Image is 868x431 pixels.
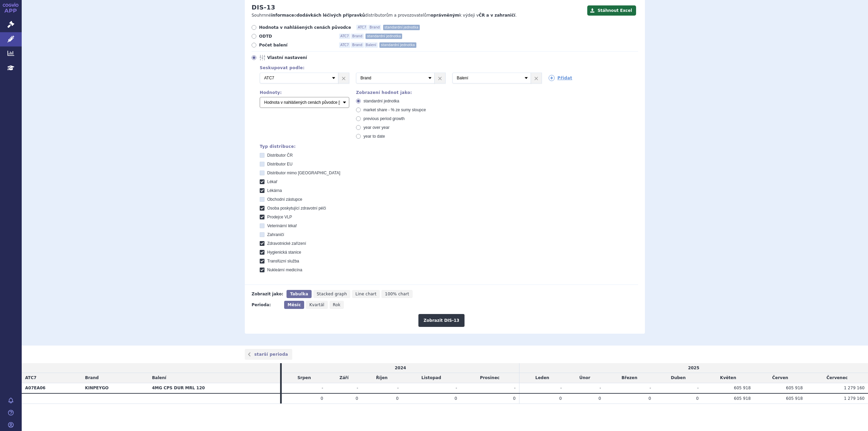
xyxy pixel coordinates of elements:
[149,383,280,393] th: 4MG CPS DUR MRL 120
[339,34,350,39] span: ATC7
[260,90,349,95] div: Hodnoty:
[456,386,457,390] span: -
[454,396,457,401] span: 0
[599,386,601,390] span: -
[267,55,342,60] span: Vlastní nastavení
[253,65,638,70] div: Seskupovat podle:
[431,13,459,18] strong: oprávněným
[514,386,515,390] span: -
[25,375,37,380] span: ATC7
[754,373,806,383] td: Červen
[598,396,601,401] span: 0
[560,386,562,390] span: -
[366,34,402,39] span: standardní jednotka
[356,25,368,30] span: ATC7
[320,396,323,401] span: 0
[697,386,698,390] span: -
[22,383,82,393] th: A07EA06
[383,25,420,30] span: standardní jednotka
[513,396,516,401] span: 0
[260,144,638,149] div: Typ distribuce:
[696,396,699,401] span: 0
[259,42,334,48] span: Počet balení
[363,99,399,103] span: standardní jednotka
[363,107,426,112] span: market share - % ze sumy sloupce
[356,90,446,95] div: Zobrazení hodnot jako:
[267,250,301,255] span: Hygienická stanice
[418,314,464,327] button: Zobrazit DIS-13
[479,13,515,18] strong: ČR a v zahraničí
[267,188,282,193] span: Lékárna
[339,42,350,48] span: ATC7
[267,162,293,166] span: Distributor EU
[587,5,636,16] button: Stáhnout Excel
[267,223,297,228] span: Veterinární lékař
[288,302,301,307] span: Měsíc
[267,259,299,263] span: Transfúzní služba
[267,241,306,246] span: Zdravotnické zařízení
[322,386,323,390] span: -
[650,386,651,390] span: -
[259,25,351,30] span: Hodnota v nahlášených cenách původce
[648,396,651,401] span: 0
[385,292,409,296] span: 100% chart
[559,396,562,401] span: 0
[267,232,284,237] span: Zahraničí
[282,373,327,383] td: Srpen
[351,42,364,48] span: Brand
[786,386,803,390] span: 605 918
[252,4,275,11] h2: DIS-13
[82,383,149,393] th: KINPEYGO
[309,302,324,307] span: Kvartál
[531,73,541,83] a: ×
[338,73,349,83] a: ×
[290,292,308,296] span: Tabulka
[85,375,99,380] span: Brand
[152,375,166,380] span: Balení
[363,116,405,121] span: previous period growth
[259,34,334,39] span: ODTD
[267,206,326,211] span: Osoba poskytující zdravotní péči
[368,25,381,30] span: Brand
[317,292,347,296] span: Stacked graph
[786,396,803,401] span: 605 918
[267,215,292,219] span: Prodejce VLP
[267,171,340,175] span: Distributor mimo [GEOGRAPHIC_DATA]
[351,34,364,39] span: Brand
[327,373,361,383] td: Září
[844,386,865,390] span: 1 279 160
[245,349,292,360] a: starší perioda
[363,125,390,130] span: year over year
[355,292,376,296] span: Line chart
[605,373,654,383] td: Březen
[379,42,416,48] span: standardní jednotka
[734,386,751,390] span: 605 918
[806,373,868,383] td: Červenec
[282,363,519,373] td: 2024
[363,134,385,139] span: year to date
[267,197,302,202] span: Obchodní zástupce
[361,373,402,383] td: Říjen
[333,302,341,307] span: Rok
[267,179,277,184] span: Lékař
[267,153,293,158] span: Distributor ČR
[460,373,519,383] td: Prosinec
[252,13,584,18] p: Souhrnné o distributorům a provozovatelům k výdeji v .
[435,73,445,83] a: ×
[402,373,460,383] td: Listopad
[396,396,399,401] span: 0
[364,42,378,48] span: Balení
[356,396,358,401] span: 0
[702,373,754,383] td: Květen
[519,373,565,383] td: Leden
[357,386,358,390] span: -
[267,268,302,272] span: Nukleární medicína
[519,363,868,373] td: 2025
[271,13,294,18] strong: informace
[565,373,605,383] td: Únor
[297,13,365,18] strong: dodávkách léčivých přípravků
[654,373,702,383] td: Duben
[253,73,638,83] div: 3
[252,301,281,309] div: Perioda:
[397,386,398,390] span: -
